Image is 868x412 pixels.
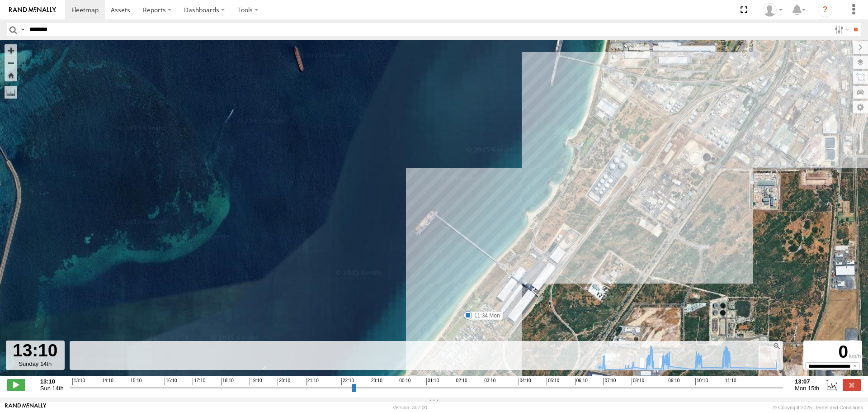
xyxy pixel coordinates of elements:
[193,378,205,385] span: 17:10
[129,378,142,385] span: 15:10
[632,378,644,385] span: 08:10
[250,378,262,385] span: 19:10
[5,69,17,81] button: Zoom Home
[695,378,708,385] span: 10:10
[815,405,863,410] a: Terms and Conditions
[724,378,736,385] span: 11:10
[5,403,47,412] a: Visit our Website
[40,385,64,392] span: Sun 14th Sep 2025
[603,378,616,385] span: 07:10
[575,378,588,385] span: 06:10
[795,378,819,385] strong: 13:07
[519,378,531,385] span: 04:10
[5,57,17,69] button: Zoom out
[5,44,17,57] button: Zoom in
[19,23,26,36] label: Search Query
[759,3,786,17] div: Andrew Fisher
[72,378,85,385] span: 13:10
[468,312,503,320] label: 11:34 Mon
[306,378,319,385] span: 21:10
[853,101,868,114] label: Map Settings
[843,379,861,391] label: Close
[40,378,64,385] strong: 13:10
[7,379,25,391] label: Play/Stop
[5,86,17,99] label: Measure
[805,342,861,362] div: 0
[547,378,559,385] span: 05:10
[426,378,439,385] span: 01:10
[483,378,495,385] span: 03:10
[393,405,427,410] div: Version: 307.00
[773,405,863,410] div: © Copyright 2025 -
[221,378,234,385] span: 18:10
[398,378,410,385] span: 00:10
[370,378,382,385] span: 23:10
[341,378,354,385] span: 22:10
[9,7,56,13] img: rand-logo.svg
[795,385,819,392] span: Mon 15th Sep 2025
[818,3,832,17] i: ?
[455,378,467,385] span: 02:10
[101,378,113,385] span: 14:10
[278,378,290,385] span: 20:10
[831,23,850,36] label: Search Filter Options
[667,378,679,385] span: 09:10
[165,378,177,385] span: 16:10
